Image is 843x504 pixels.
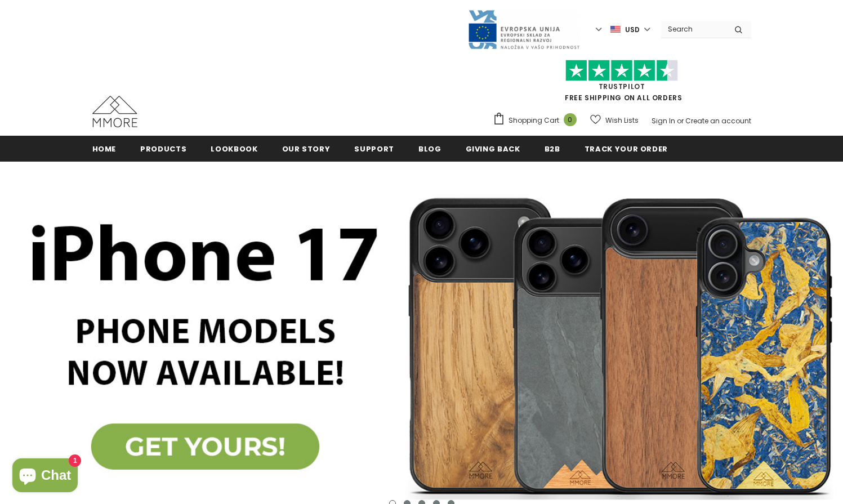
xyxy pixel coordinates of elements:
a: Giving back [466,136,520,161]
a: Create an account [685,116,751,126]
img: Javni Razpis [467,9,580,50]
span: support [354,144,394,154]
span: or [677,116,684,126]
input: Search Site [661,21,726,37]
span: Giving back [466,144,520,154]
a: Our Story [282,136,331,161]
span: Track your order [585,144,668,154]
a: Blog [418,136,441,161]
a: Lookbook [211,136,257,161]
span: Shopping Cart [509,115,559,126]
a: B2B [545,136,560,161]
span: Home [92,144,117,154]
a: Track your order [585,136,668,161]
img: Trust Pilot Stars [565,60,678,82]
span: Wish Lists [605,115,639,126]
a: Products [140,136,186,161]
a: Trustpilot [599,82,645,91]
a: Sign In [652,116,675,126]
a: Wish Lists [590,110,639,130]
a: Javni Razpis [467,24,580,34]
a: support [354,136,394,161]
span: Lookbook [211,144,257,154]
span: B2B [545,144,560,154]
img: MMORE Cases [92,96,137,127]
span: 0 [564,113,577,126]
span: USD [625,24,640,35]
span: FREE SHIPPING ON ALL ORDERS [493,65,751,102]
span: Products [140,144,186,154]
inbox-online-store-chat: Shopify online store chat [9,458,81,495]
a: Home [92,136,117,161]
span: Blog [418,144,441,154]
span: Our Story [282,144,331,154]
img: USD [610,25,621,34]
a: Shopping Cart 0 [493,112,582,129]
